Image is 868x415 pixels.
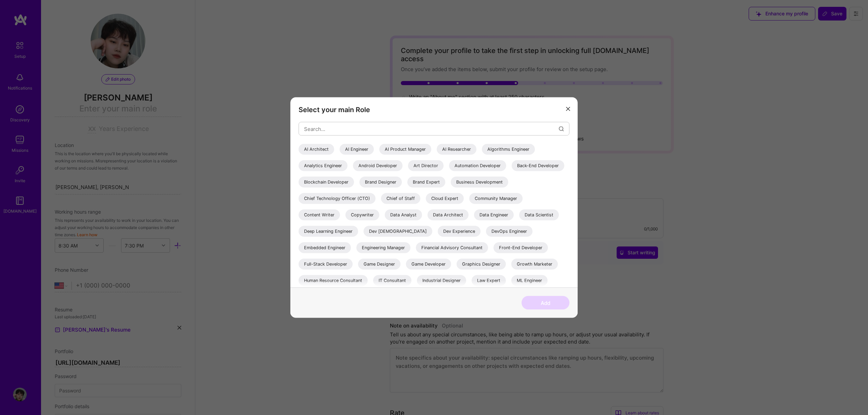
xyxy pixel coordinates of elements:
div: Blockchain Developer [299,177,354,188]
div: Growth Marketer [511,259,558,270]
div: Brand Expert [407,177,445,188]
div: Graphics Designer [457,259,506,270]
div: AI Engineer [340,144,374,155]
h3: Select your main Role [299,106,569,114]
div: modal [290,97,578,318]
div: Analytics Engineer [299,160,347,171]
div: Chief of Staff [381,193,420,204]
div: Content Writer [299,210,340,220]
div: Algorithms Engineer [482,144,535,155]
div: AI Researcher [437,144,476,155]
div: AI Product Manager [379,144,431,155]
div: Full-Stack Developer [299,259,353,270]
div: Game Designer [358,259,400,270]
div: Data Engineer [474,210,514,220]
div: Game Developer [406,259,451,270]
div: Copywriter [345,210,379,220]
div: Data Analyst [385,210,422,220]
div: ML Engineer [511,275,548,286]
div: DevOps Engineer [486,226,532,237]
div: Data Scientist [519,210,559,220]
div: Dev [DEMOGRAPHIC_DATA] [364,226,432,237]
div: Financial Advisory Consultant [416,242,488,253]
div: Art Director [408,160,444,171]
div: Automation Developer [449,160,506,171]
div: Cloud Expert [426,193,464,204]
div: Data Architect [428,210,469,220]
div: Community Manager [469,193,523,204]
div: Chief Technology Officer (CTO) [299,193,376,204]
div: Dev Experience [438,226,481,237]
button: Add [522,296,569,310]
div: Engineering Manager [356,242,410,253]
i: icon Close [566,107,570,111]
div: Embedded Engineer [299,242,351,253]
i: icon Search [559,126,564,131]
div: Android Developer [353,160,403,171]
div: AI Architect [299,144,334,155]
div: Industrial Designer [417,275,466,286]
div: Back-End Developer [512,160,564,171]
div: Human Resource Consultant [299,275,368,286]
div: Law Expert [472,275,506,286]
div: Front-End Developer [494,242,548,253]
input: Search... [304,120,559,137]
div: Business Development [451,177,508,188]
div: Deep Learning Engineer [299,226,358,237]
div: IT Consultant [373,275,411,286]
div: Brand Designer [359,177,402,188]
